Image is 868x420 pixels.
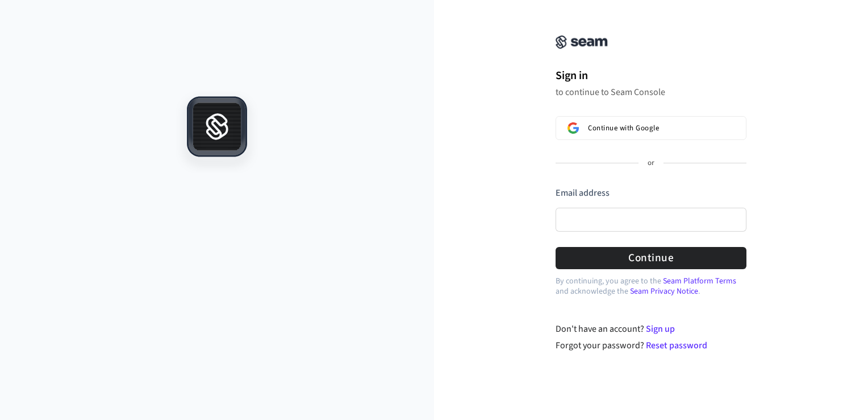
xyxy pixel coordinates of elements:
h1: Sign in [556,67,746,84]
a: Sign up [646,323,675,335]
p: or [648,158,654,168]
a: Seam Privacy Notice [630,286,698,297]
label: Email address [556,187,610,199]
p: to continue to Seam Console [556,87,746,98]
img: Seam Console [556,35,608,49]
span: Continue with Google [588,123,659,133]
img: Sign in with Google [567,122,579,134]
p: By continuing, you agree to the and acknowledge the . [556,276,746,297]
a: Seam Platform Terms [663,275,736,287]
a: Reset password [646,339,707,352]
button: Continue [556,247,746,269]
div: Don't have an account? [556,322,747,336]
div: Forgot your password? [556,339,747,352]
button: Sign in with GoogleContinue with Google [556,116,746,140]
